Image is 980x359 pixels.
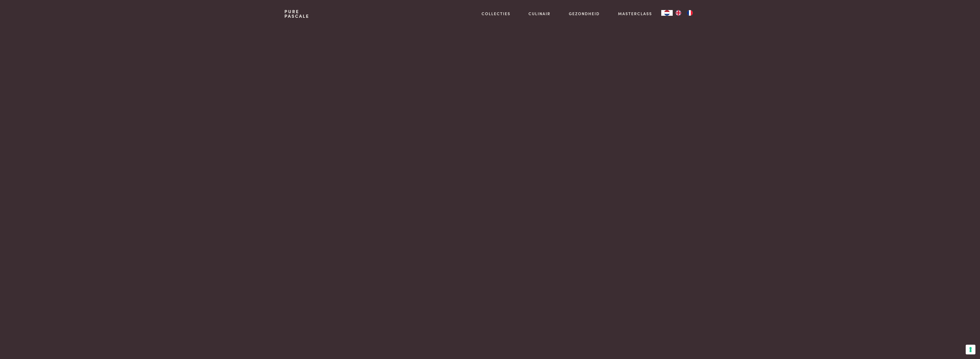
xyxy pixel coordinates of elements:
[966,345,975,354] button: Uw voorkeuren voor toestemming voor trackingtechnologieën
[618,11,652,17] a: Masterclass
[528,11,551,17] a: Culinair
[661,10,673,16] div: Language
[661,10,673,16] a: NL
[673,10,696,16] ul: Language list
[569,11,600,17] a: Gezondheid
[684,10,696,16] a: FR
[482,11,510,17] a: Collecties
[284,9,309,18] a: PurePascale
[673,10,684,16] a: EN
[661,10,696,16] aside: Language selected: Nederlands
